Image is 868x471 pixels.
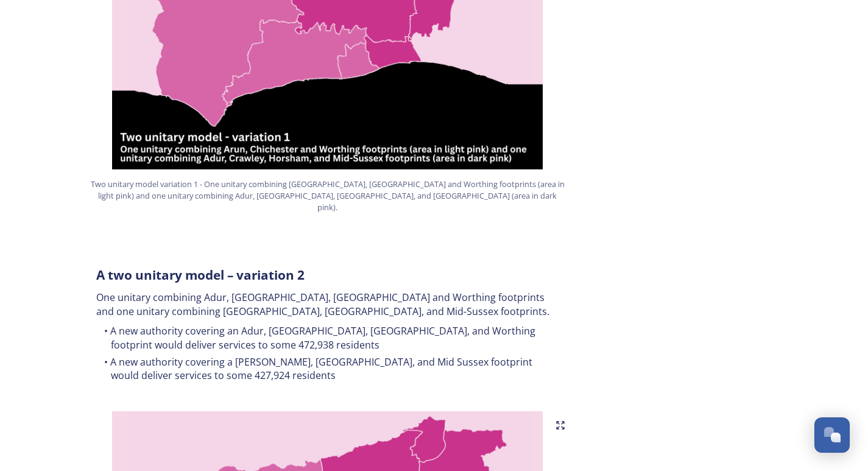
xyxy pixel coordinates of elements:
button: Open Chat [814,417,850,453]
p: One unitary combining Adur, [GEOGRAPHIC_DATA], [GEOGRAPHIC_DATA] and Worthing footprints and one ... [96,291,559,318]
span: Two unitary model variation 1 - One unitary combining [GEOGRAPHIC_DATA], [GEOGRAPHIC_DATA] and Wo... [90,179,565,214]
strong: A two unitary model – variation 2 [96,266,305,283]
li: A new authority covering an Adur, [GEOGRAPHIC_DATA], [GEOGRAPHIC_DATA], and Worthing footprint wo... [96,324,559,352]
li: A new authority covering a [PERSON_NAME], [GEOGRAPHIC_DATA], and Mid Sussex footprint would deliv... [96,355,559,383]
